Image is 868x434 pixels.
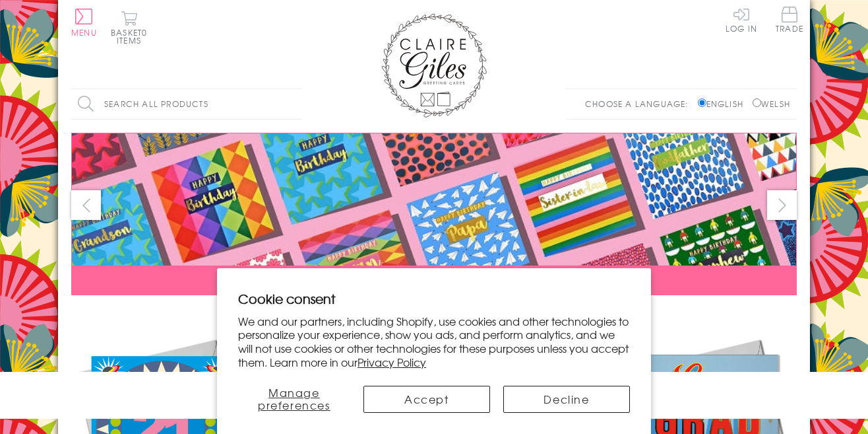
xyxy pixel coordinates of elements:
img: Claire Giles Greetings Cards [381,13,487,118]
div: Carousel Pagination [71,305,797,326]
label: Welsh [753,98,790,110]
span: Menu [71,26,97,38]
a: Trade [776,7,803,35]
button: Accept [363,386,490,413]
p: We and our partners, including Shopify, use cookies and other technologies to personalize your ex... [238,314,630,369]
button: Decline [503,386,630,413]
span: Trade [776,7,803,32]
input: Welsh [753,98,761,107]
button: next [767,190,797,220]
span: Manage preferences [258,384,330,413]
p: Choose a language: [585,98,695,110]
span: 0 items [117,26,147,46]
input: Search all products [71,89,302,119]
button: Manage preferences [238,386,350,413]
a: Log In [726,7,757,32]
a: Privacy Policy [357,354,426,370]
button: Menu [71,9,97,36]
label: English [698,98,750,110]
h2: Cookie consent [238,289,630,308]
button: Basket0 items [111,11,147,44]
button: prev [71,190,101,220]
input: Search [289,89,302,119]
input: English [698,98,706,107]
